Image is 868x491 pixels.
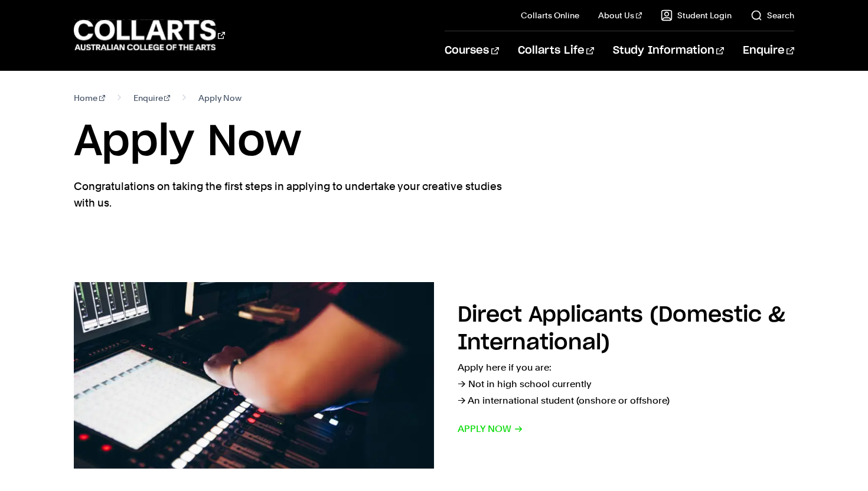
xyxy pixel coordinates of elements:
a: Collarts Online [521,9,579,21]
a: Collarts Life [518,31,594,70]
a: Enquire [743,31,794,70]
p: Apply here if you are: → Not in high school currently → An international student (onshore or offs... [458,359,794,409]
h1: Apply Now [74,116,794,169]
a: About Us [598,9,642,21]
h2: Direct Applicants (Domestic & International) [458,305,785,353]
a: Student Login [661,9,732,21]
a: Courses [445,31,498,70]
a: Study Information [613,31,724,70]
p: Congratulations on taking the first steps in applying to undertake your creative studies with us. [74,178,505,211]
span: Apply Now [198,90,242,106]
a: Direct Applicants (Domestic & International) Apply here if you are:→ Not in high school currently... [74,282,794,469]
span: Apply now [458,421,523,437]
a: Search [750,9,794,21]
div: Go to homepage [74,18,225,52]
a: Enquire [133,90,171,106]
a: Home [74,90,105,106]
